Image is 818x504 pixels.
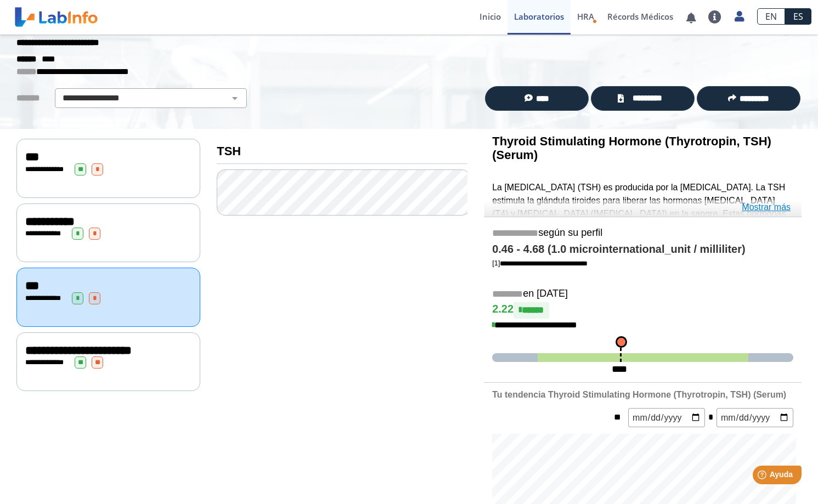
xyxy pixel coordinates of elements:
h4: 2.22 [492,302,793,319]
b: Thyroid Stimulating Hormone (Thyrotropin, TSH) (Serum) [492,134,771,162]
a: EN [757,8,785,25]
input: mm/dd/yyyy [628,408,705,427]
p: La [MEDICAL_DATA] (TSH) es producida por la [MEDICAL_DATA]. La TSH estimula la glándula tiroides ... [492,181,793,286]
b: TSH [217,144,241,158]
a: Mostrar más [742,201,791,214]
h5: en [DATE] [492,288,793,301]
h4: 0.46 - 4.68 (1.0 microinternational_unit / milliliter) [492,243,793,256]
a: ES [785,8,811,25]
input: mm/dd/yyyy [717,408,793,427]
a: [1] [492,259,588,267]
span: HRA [577,11,594,22]
iframe: Help widget launcher [720,461,806,492]
h5: según su perfil [492,227,793,240]
b: Tu tendencia Thyroid Stimulating Hormone (Thyrotropin, TSH) (Serum) [492,390,786,399]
